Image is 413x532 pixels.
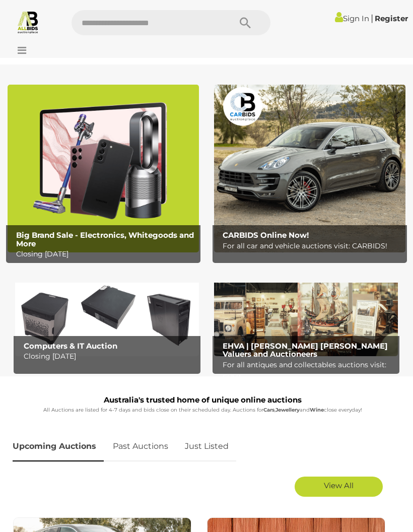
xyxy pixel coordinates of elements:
a: Computers & IT Auction Computers & IT Auction Closing [DATE] [15,273,199,356]
p: All Auctions are listed for 4-7 days and bids close on their scheduled day. Auctions for , and cl... [13,406,393,415]
p: Closing [DATE] [16,248,195,260]
span: | [371,13,373,24]
b: EHVA | [PERSON_NAME] [PERSON_NAME] Valuers and Auctioneers [223,341,388,359]
img: Big Brand Sale - Electronics, Whitegoods and More [8,85,199,252]
a: Sign In [335,14,369,23]
button: Search [220,10,270,35]
b: Computers & IT Auction [24,341,117,351]
a: Just Listed [177,432,236,461]
p: For all antiques and collectables auctions visit: EHVA [223,359,394,384]
strong: Cars [263,407,274,413]
img: Allbids.com.au [16,10,40,34]
img: Computers & IT Auction [15,273,199,356]
strong: Jewellery [276,407,300,413]
a: Big Brand Sale - Electronics, Whitegoods and More Big Brand Sale - Electronics, Whitegoods and Mo... [8,85,199,252]
img: CARBIDS Online Now! [214,85,405,252]
strong: Wine [310,407,324,413]
a: CARBIDS Online Now! CARBIDS Online Now! For all car and vehicle auctions visit: CARBIDS! [214,85,405,252]
a: Past Auctions [105,432,176,461]
a: View All [295,477,383,497]
b: CARBIDS Online Now! [223,230,309,240]
p: For all car and vehicle auctions visit: CARBIDS! [223,240,401,252]
span: View All [324,481,354,490]
img: EHVA | Evans Hastings Valuers and Auctioneers [214,273,398,356]
a: EHVA | Evans Hastings Valuers and Auctioneers EHVA | [PERSON_NAME] [PERSON_NAME] Valuers and Auct... [214,273,398,356]
h1: Australia's trusted home of unique online auctions [13,396,393,405]
b: Big Brand Sale - Electronics, Whitegoods and More [16,230,194,248]
p: Closing [DATE] [24,350,195,363]
a: Upcoming Auctions [13,432,104,461]
a: Register [375,14,408,23]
